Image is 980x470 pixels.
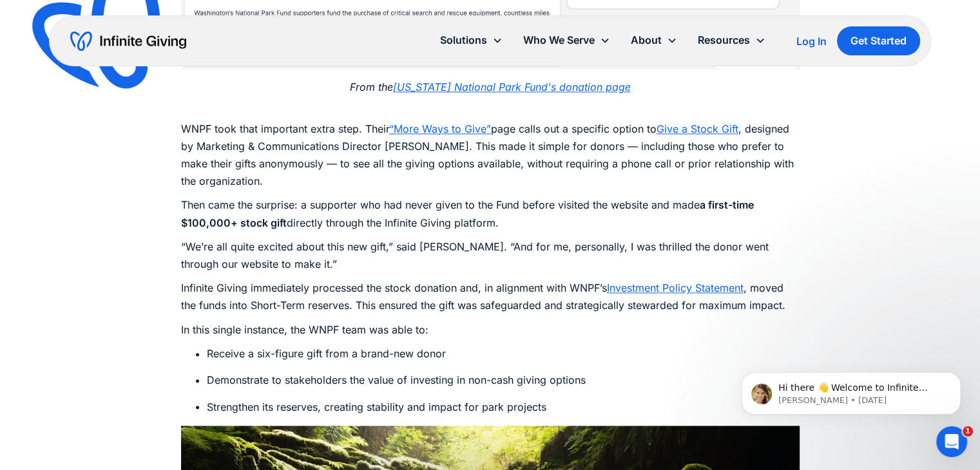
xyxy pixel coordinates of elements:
iframe: Intercom notifications message [722,345,980,435]
li: Demonstrate to stakeholders the value of investing in non-cash giving options [207,371,800,389]
div: Solutions [430,26,513,54]
li: Receive a six-figure gift from a brand-new donor [207,345,800,362]
iframe: Intercom live chat [936,426,967,457]
div: Who We Serve [513,26,620,54]
p: Infinite Giving immediately processed the stock donation and, in alignment with WNPF’s , moved th... [181,279,800,314]
div: Resources [698,32,750,49]
div: Solutions [440,32,487,49]
div: Log In [796,36,827,46]
div: About [631,32,662,49]
a: home [70,31,186,52]
li: Strengthen its reserves, creating stability and impact for park projects [207,398,800,415]
strong: a first-time $100,000+ stock gift [181,198,754,229]
p: Then came the surprise: a supporter who had never given to the Fund before visited the website an... [181,196,800,231]
a: “More Ways to Give” [389,122,491,135]
a: [US_STATE] National Park Fund's donation page [393,80,631,93]
p: In this single instance, the WNPF team was able to: [181,321,800,339]
span: 1 [963,426,973,437]
em: From the [350,80,393,93]
p: “We’re all quite excited about this new gift,” said [PERSON_NAME]. “And for me, personally, I was... [181,238,800,273]
a: Get Started [837,26,920,55]
a: Give a Stock Gift [657,122,738,135]
div: Resources [687,26,776,54]
a: Investment Policy Statement [607,281,744,294]
div: About [620,26,687,54]
div: Who We Serve [523,32,595,49]
p: WNPF took that important extra step. Their page calls out a specific option to , designed by Mark... [181,102,800,190]
a: Log In [796,33,827,49]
